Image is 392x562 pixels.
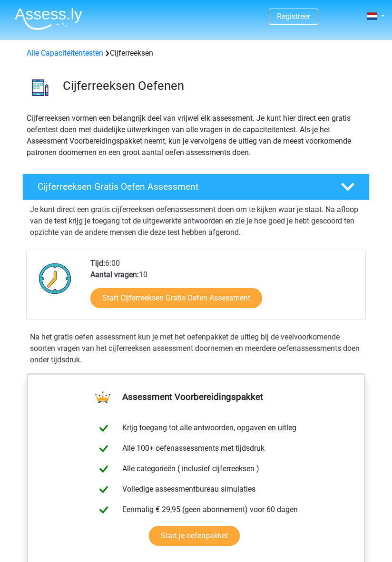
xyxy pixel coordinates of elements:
b: Aantal vragen: [90,270,139,279]
a: Start je oefenpakket [149,526,240,546]
div: Na het gratis oefen assessment kun je met het oefenpakket de uitleg bij de veelvoorkomende soorte... [26,331,366,366]
div: Cijferreeksen [23,48,369,59]
h4: Cijferreeksen Gratis Oefen Assessment [38,181,327,192]
p: Cijferreeksen vormen een belangrijk deel van vrijwel elk assessment. Je kunt hier direct een grat... [27,113,365,158]
h3: Cijferreeksen Oefenen [63,78,362,93]
img: Assessly [15,8,82,30]
a: Registreer [277,12,310,21]
a: Alle Capaciteitentesten [27,48,103,58]
img: Klok [34,258,76,299]
img: cijferreeksen [23,70,58,105]
p: Je kunt direct een gratis cijferreeksen oefenassessment doen om te kijken waar je staat. Na afloo... [30,204,362,238]
a: Cijferreeksen Gratis Oefen Assessment [19,174,373,200]
b: Tijd: [90,259,105,268]
a: Start Cijferreeksen Gratis Oefen Assessment [90,288,262,308]
div: 6:00 10 [83,258,365,320]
